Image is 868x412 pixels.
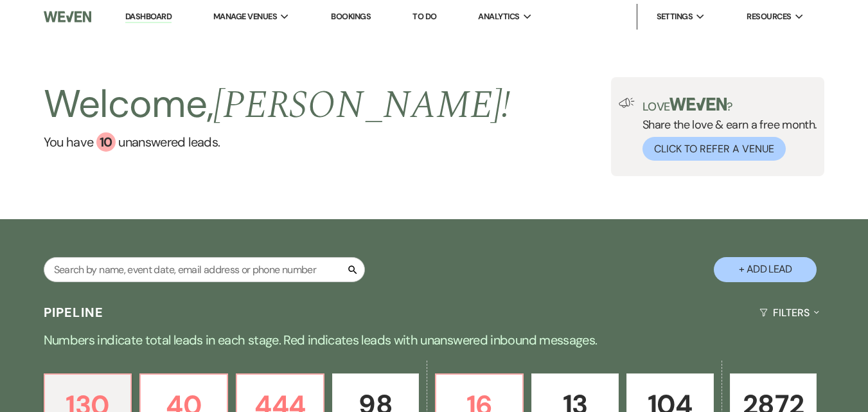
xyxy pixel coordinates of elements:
[44,3,92,30] img: Weven Logo
[44,77,511,132] h2: Welcome,
[642,98,817,112] p: Love ?
[642,137,786,161] button: Click to Refer a Venue
[44,257,365,282] input: Search by name, event date, email address or phone number
[331,11,371,22] a: Bookings
[213,76,510,135] span: [PERSON_NAME] !
[44,303,104,321] h3: Pipeline
[213,10,277,23] span: Manage Venues
[635,98,817,161] div: Share the love & earn a free month.
[125,11,172,23] a: Dashboard
[478,10,519,23] span: Analytics
[747,10,791,23] span: Resources
[754,296,824,330] button: Filters
[619,98,635,108] img: loud-speaker-illustration.svg
[714,257,817,282] button: + Add Lead
[669,98,727,111] img: weven-logo-green.svg
[657,10,693,23] span: Settings
[96,132,116,152] div: 10
[44,132,511,152] a: You have 10 unanswered leads.
[412,11,436,22] a: To Do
